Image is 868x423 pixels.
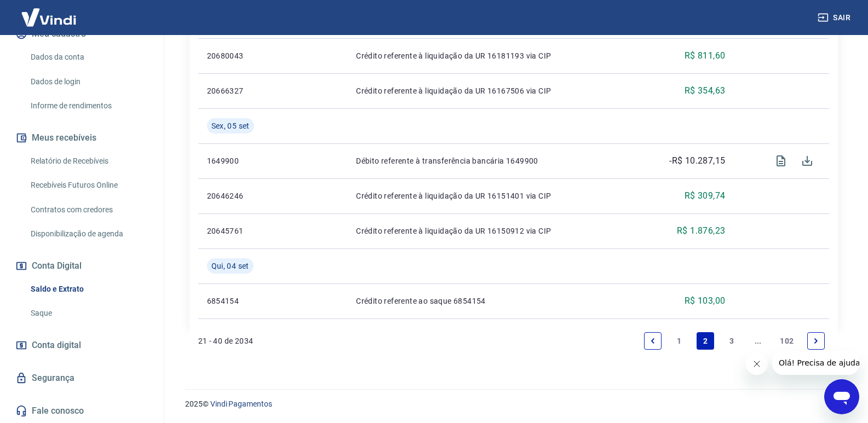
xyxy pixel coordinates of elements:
p: R$ 811,60 [685,49,726,62]
p: 21 - 40 de 2034 [198,335,254,346]
a: Contratos com credores [26,199,151,221]
span: Qui, 04 set [211,260,249,271]
iframe: Mensagem da empresa [772,351,859,375]
a: Saque [26,302,151,325]
a: Dados da conta [26,46,151,68]
a: Page 1 [670,332,688,350]
a: Next page [807,332,825,350]
p: R$ 309,74 [685,189,726,202]
button: Meus recebíveis [13,126,151,150]
a: Saldo e Extrato [26,278,151,300]
p: Crédito referente à liquidação da UR 16151401 via CIP [356,190,626,201]
a: Relatório de Recebíveis [26,150,151,172]
img: Vindi [13,1,84,34]
a: Page 3 [723,332,740,350]
p: Débito referente à transferência bancária 1649900 [356,155,626,166]
p: R$ 103,00 [685,294,726,308]
p: -R$ 10.287,15 [669,154,725,167]
a: Segurança [13,366,151,390]
p: Crédito referente à liquidação da UR 16150912 via CIP [356,225,626,236]
p: 20645761 [207,225,280,236]
span: Download [794,148,820,174]
p: 1649900 [207,155,280,166]
p: R$ 354,63 [685,84,726,97]
a: Informe de rendimentos [26,95,151,117]
a: Vindi Pagamentos [210,399,272,408]
a: Conta digital [13,333,151,357]
a: Recebíveis Futuros Online [26,174,151,196]
p: Crédito referente à liquidação da UR 16181193 via CIP [356,50,626,61]
span: Olá! Precisa de ajuda? [7,8,92,16]
span: Conta digital [32,338,81,353]
p: 20646246 [207,190,280,201]
a: Fale conosco [13,399,151,423]
p: 20666327 [207,85,280,96]
iframe: Fechar mensagem [746,353,768,375]
button: Sair [815,8,855,28]
span: Sex, 05 set [211,120,250,131]
p: 2025 © [185,398,842,410]
span: Visualizar [768,148,794,174]
p: Crédito referente ao saque 6854154 [356,295,626,306]
a: Jump forward [749,332,767,350]
ul: Pagination [640,328,829,354]
a: Page 2 is your current page [697,332,714,350]
p: R$ 1.876,23 [677,224,725,237]
button: Conta Digital [13,254,151,278]
p: Crédito referente à liquidação da UR 16167506 via CIP [356,85,626,96]
a: Dados de login [26,71,151,93]
p: 20680043 [207,50,280,61]
a: Page 102 [775,332,798,350]
a: Previous page [644,332,662,350]
p: 6854154 [207,295,280,306]
iframe: Botão para abrir a janela de mensagens [824,379,859,414]
a: Disponibilização de agenda [26,223,151,245]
